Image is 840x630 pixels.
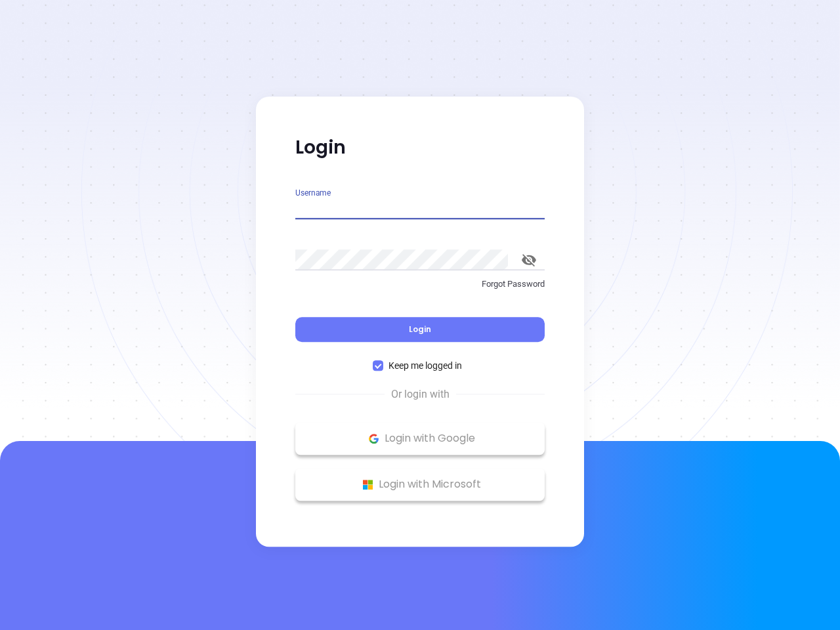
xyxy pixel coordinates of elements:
[302,429,538,448] p: Login with Google
[366,430,382,447] img: Google Logo
[295,278,545,301] a: Forgot Password
[360,476,376,493] img: Microsoft Logo
[385,387,456,402] span: Or login with
[295,468,545,501] button: Microsoft Logo Login with Microsoft
[295,317,545,342] button: Login
[409,324,431,335] span: Login
[295,278,545,291] p: Forgot Password
[513,244,545,276] button: toggle password visibility
[295,422,545,455] button: Google Logo Login with Google
[295,189,331,197] label: Username
[383,358,467,373] span: Keep me logged in
[302,474,538,494] p: Login with Microsoft
[295,136,545,159] p: Login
